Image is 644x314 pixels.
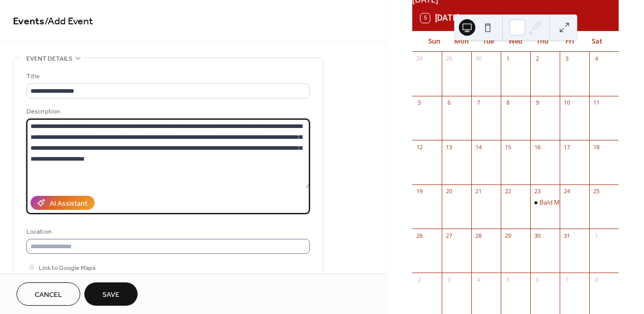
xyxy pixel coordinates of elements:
[504,99,512,107] div: 8
[592,99,600,107] div: 11
[445,188,453,195] div: 20
[563,188,571,195] div: 24
[445,55,453,63] div: 29
[415,276,423,283] div: 2
[529,31,556,52] div: Thu
[50,198,87,209] div: AI Assistant
[39,263,96,274] span: Link to Google Maps
[504,188,512,195] div: 22
[504,276,512,283] div: 5
[26,53,72,64] span: Event details
[474,143,482,151] div: 14
[31,196,95,210] button: AI Assistant
[415,55,423,63] div: 28
[533,232,541,239] div: 30
[592,143,600,151] div: 18
[35,290,62,301] span: Cancel
[84,282,138,306] button: Save
[592,276,600,283] div: 8
[563,232,571,239] div: 31
[592,188,600,195] div: 25
[44,11,93,32] span: / Add Event
[504,143,512,151] div: 15
[533,143,541,151] div: 16
[474,55,482,63] div: 30
[563,99,571,107] div: 10
[530,198,560,207] div: Bald Man Brewing
[445,143,453,151] div: 13
[474,188,482,195] div: 21
[415,99,423,107] div: 5
[504,232,512,239] div: 29
[504,55,512,63] div: 1
[474,276,482,283] div: 4
[26,226,308,237] div: Location
[533,188,541,195] div: 23
[445,232,453,239] div: 27
[563,276,571,283] div: 7
[415,143,423,151] div: 12
[533,99,541,107] div: 9
[417,11,463,25] button: 5[DATE]
[13,11,44,32] a: Events
[583,31,610,52] div: Sat
[102,290,119,301] span: Save
[474,232,482,239] div: 28
[475,31,502,52] div: Tue
[445,276,453,283] div: 3
[533,55,541,63] div: 2
[17,282,80,306] button: Cancel
[592,232,600,239] div: 1
[26,71,308,82] div: Title
[540,198,592,207] div: Bald Man Brewing
[26,106,308,117] div: Description
[415,188,423,195] div: 19
[445,99,453,107] div: 6
[533,276,541,283] div: 6
[563,143,571,151] div: 17
[592,55,600,63] div: 4
[502,31,529,52] div: Wed
[556,31,583,52] div: Fri
[415,232,423,239] div: 26
[421,31,447,52] div: Sun
[563,55,571,63] div: 3
[474,99,482,107] div: 7
[447,31,474,52] div: Mon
